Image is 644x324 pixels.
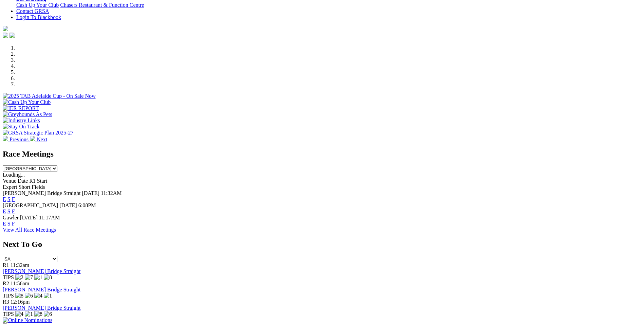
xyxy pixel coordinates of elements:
a: [PERSON_NAME] Bridge Straight [3,287,80,292]
span: TIPS [3,293,14,299]
img: 2 [15,274,23,281]
a: Login To Blackbook [16,14,61,20]
a: E [3,209,6,214]
a: S [7,221,11,227]
span: Fields [32,184,45,190]
a: S [7,196,11,202]
span: [GEOGRAPHIC_DATA] [3,202,58,208]
img: 4 [15,311,23,317]
span: TIPS [3,274,14,280]
a: F [12,221,15,227]
span: Short [19,184,31,190]
img: 1 [34,274,42,281]
span: R1 [3,262,9,268]
a: Chasers Restaurant & Function Centre [60,2,144,8]
span: 11:17AM [39,215,60,220]
a: S [7,209,11,214]
img: 1 [25,311,33,317]
img: 8 [44,274,52,281]
span: 11:56am [11,281,29,286]
img: Industry Links [3,118,40,124]
span: Venue [3,178,16,184]
span: [DATE] [20,215,38,220]
span: R3 [3,299,9,305]
span: Next [37,137,47,142]
img: Cash Up Your Club [3,99,51,105]
span: [PERSON_NAME] Bridge Straight [3,190,80,196]
img: 2025 TAB Adelaide Cup - On Sale Now [3,93,96,99]
img: GRSA Strategic Plan 2025-27 [3,130,73,136]
a: Previous [3,137,30,142]
div: Bar & Dining [16,2,641,8]
img: 8 [34,311,42,317]
img: logo-grsa-white.png [3,26,8,31]
img: facebook.svg [3,33,8,38]
img: IER REPORT [3,105,39,111]
span: Loading... [3,172,25,178]
span: [DATE] [82,190,99,196]
span: R1 Start [29,178,47,184]
img: 1 [44,293,52,299]
img: chevron-left-pager-white.svg [3,136,8,141]
img: 4 [34,293,42,299]
a: F [12,209,15,214]
a: View All Race Meetings [3,227,56,233]
img: chevron-right-pager-white.svg [30,136,35,141]
img: 6 [44,311,52,317]
a: Next [30,137,47,142]
span: Expert [3,184,17,190]
img: 7 [25,274,33,281]
a: E [3,221,6,227]
span: Date [18,178,28,184]
span: [DATE] [59,202,77,208]
img: 6 [25,293,33,299]
a: F [12,196,15,202]
img: Stay On Track [3,124,39,130]
a: [PERSON_NAME] Bridge Straight [3,305,80,311]
img: 8 [15,293,23,299]
img: Greyhounds As Pets [3,111,52,118]
span: Gawler [3,215,19,220]
h2: Race Meetings [3,149,641,159]
img: Online Nominations [3,317,52,323]
span: R2 [3,281,9,286]
span: 11:32AM [101,190,122,196]
img: twitter.svg [10,33,15,38]
span: 12:16pm [11,299,30,305]
h2: Next To Go [3,240,641,249]
span: 11:32am [11,262,29,268]
span: 6:08PM [78,202,96,208]
a: Contact GRSA [16,8,49,14]
span: Previous [10,137,29,142]
a: E [3,196,6,202]
a: [PERSON_NAME] Bridge Straight [3,268,80,274]
a: Cash Up Your Club [16,2,59,8]
span: TIPS [3,311,14,317]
